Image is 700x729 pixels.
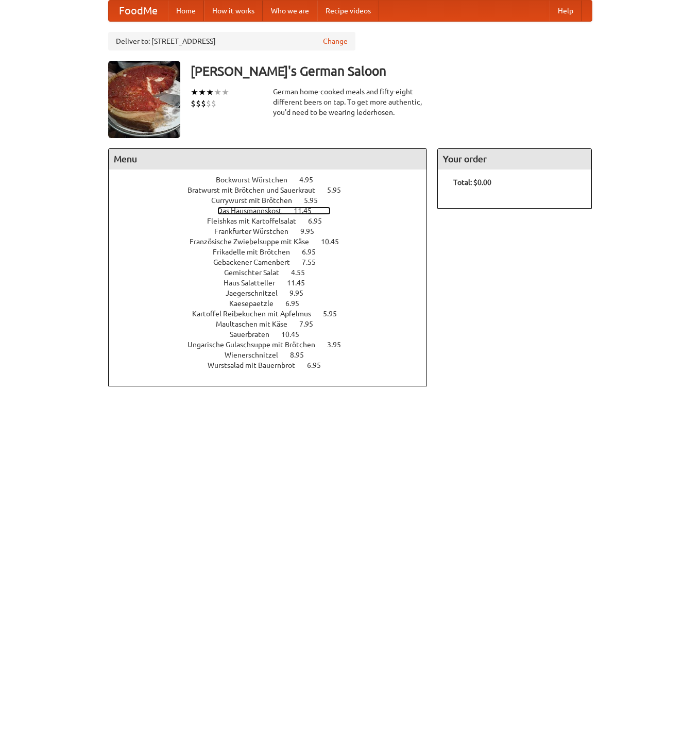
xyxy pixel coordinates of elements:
li: ★ [214,87,221,98]
span: Wienerschnitzel [225,351,288,359]
span: Ungarische Gulaschsuppe mit Brötchen [187,341,326,349]
a: FoodMe [109,1,168,21]
span: 7.55 [302,258,326,266]
span: Maultaschen mit Käse [216,320,298,328]
span: 5.95 [327,186,351,194]
li: $ [191,98,196,109]
h3: [PERSON_NAME]'s German Saloon [191,61,592,81]
span: Haus Salatteller [224,279,285,287]
a: Change [323,36,348,46]
span: 8.95 [290,351,314,359]
span: 11.45 [294,207,322,215]
li: ★ [206,87,214,98]
b: Total: $0.00 [453,178,491,187]
a: Ungarische Gulaschsuppe mit Brötchen 3.95 [187,341,360,349]
span: 4.55 [291,268,315,277]
a: Frankfurter Würstchen 9.95 [214,227,333,235]
a: Bockwurst Würstchen 4.95 [216,176,332,184]
span: 10.45 [281,330,310,338]
span: 6.95 [308,217,332,225]
span: Gebackener Camenbert [213,258,300,266]
span: 7.95 [299,320,323,328]
a: Bratwurst mit Brötchen und Sauerkraut 5.95 [187,186,360,194]
a: Home [168,1,204,21]
span: Currywurst mit Brötchen [211,196,302,205]
span: 6.95 [285,299,310,308]
span: Wurstsalad mit Bauernbrot [208,361,305,369]
span: Fleishkas mit Kartoffelsalat [207,217,306,225]
span: 9.95 [289,289,314,297]
span: 10.45 [321,238,349,246]
span: 11.45 [287,279,315,287]
li: ★ [198,87,206,98]
span: 9.95 [300,227,325,235]
span: Das Hausmannskost [217,207,292,215]
span: 5.95 [304,196,328,205]
img: angular.jpg [108,61,180,138]
a: Frikadelle mit Brötchen 6.95 [213,248,335,256]
a: Französische Zwiebelsuppe mit Käse 10.45 [190,238,358,246]
a: Gebackener Camenbert 7.55 [213,258,335,266]
span: 6.95 [307,361,331,369]
a: Jaegerschnitzel 9.95 [226,289,322,297]
a: Wienerschnitzel 8.95 [225,351,323,359]
li: $ [201,98,206,109]
a: Maultaschen mit Käse 7.95 [216,320,332,328]
span: Bratwurst mit Brötchen und Sauerkraut [187,186,326,194]
h4: Your order [438,149,591,169]
span: 4.95 [299,176,323,184]
h4: Menu [109,149,427,169]
a: Kartoffel Reibekuchen mit Apfelmus 5.95 [192,310,356,318]
span: Bockwurst Würstchen [216,176,298,184]
li: ★ [221,87,229,98]
a: Haus Salatteller 11.45 [224,279,324,287]
span: Französische Zwiebelsuppe mit Käse [190,238,319,246]
li: $ [196,98,201,109]
div: German home-cooked meals and fifty-eight different beers on tap. To get more authentic, you'd nee... [273,87,428,117]
a: Das Hausmannskost 11.45 [217,207,331,215]
span: 6.95 [302,248,326,256]
a: Wurstsalad mit Bauernbrot 6.95 [208,361,340,369]
a: Sauerbraten 10.45 [230,330,318,338]
div: Deliver to: [STREET_ADDRESS] [108,32,355,50]
span: Jaegerschnitzel [226,289,288,297]
a: Recipe videos [317,1,379,21]
a: Currywurst mit Brötchen 5.95 [211,196,337,205]
a: Help [550,1,582,21]
span: 5.95 [323,310,347,318]
li: $ [206,98,211,109]
a: How it works [204,1,263,21]
a: Who we are [263,1,317,21]
span: Kaesepaetzle [229,299,284,308]
span: Frikadelle mit Brötchen [213,248,300,256]
span: Frankfurter Würstchen [214,227,299,235]
a: Fleishkas mit Kartoffelsalat 6.95 [207,217,341,225]
span: Kartoffel Reibekuchen mit Apfelmus [192,310,321,318]
span: Gemischter Salat [224,268,289,277]
li: $ [211,98,216,109]
span: 3.95 [327,341,351,349]
a: Kaesepaetzle 6.95 [229,299,318,308]
li: ★ [191,87,198,98]
a: Gemischter Salat 4.55 [224,268,324,277]
span: Sauerbraten [230,330,280,338]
